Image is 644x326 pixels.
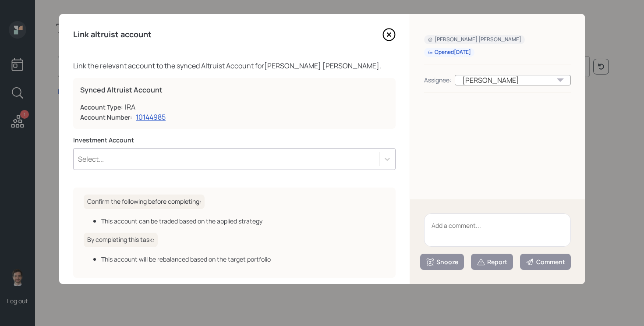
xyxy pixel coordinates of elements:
[84,195,205,209] h6: Confirm the following before completing:
[101,216,385,226] div: This account can be traded based on the applied strategy
[424,75,451,85] div: Assignee:
[80,85,389,95] label: Synced Altruist Account
[73,60,396,71] div: Link the relevant account to the synced Altruist Account for [PERSON_NAME] [PERSON_NAME] .
[471,254,513,270] button: Report
[80,113,132,122] label: Account Number:
[73,136,396,145] label: Investment Account
[477,258,507,266] div: Report
[428,49,471,56] div: Opened [DATE]
[526,258,565,266] div: Comment
[136,112,166,122] a: 10144985
[73,30,152,39] h4: Link altruist account
[426,258,458,266] div: Snooze
[420,254,464,270] button: Snooze
[125,102,135,112] div: IRA
[520,254,571,270] button: Comment
[84,233,158,247] h6: By completing this task:
[455,75,571,85] div: [PERSON_NAME]
[78,154,104,164] div: Select...
[101,255,385,264] div: This account will be rebalanced based on the target portfolio
[428,36,521,43] div: [PERSON_NAME] [PERSON_NAME]
[80,103,123,112] label: Account Type:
